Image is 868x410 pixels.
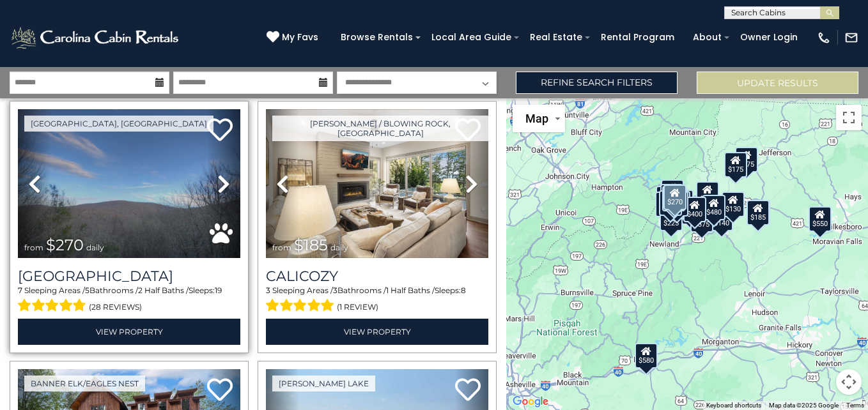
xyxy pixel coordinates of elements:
[266,285,270,295] span: 3
[809,206,832,232] div: $550
[655,192,678,217] div: $230
[18,285,22,295] span: 7
[509,393,552,410] img: Google
[86,243,104,252] span: daily
[138,285,189,295] span: 2 Half Baths /
[337,299,378,315] span: (1 review)
[215,285,222,295] span: 19
[10,25,182,50] img: White-1-2.png
[696,181,719,207] div: $349
[663,185,686,210] div: $270
[266,109,488,258] img: thumbnail_167084326.jpeg
[267,31,322,45] a: My Favs
[272,243,291,252] span: from
[24,243,43,252] span: from
[769,402,839,409] span: Map data ©2025 Google
[735,147,758,172] div: $175
[706,401,761,410] button: Keyboard shortcuts
[697,72,858,94] button: Update Results
[509,393,552,410] a: Open this area in Google Maps (opens a new window)
[18,109,240,258] img: thumbnail_163276084.jpeg
[89,299,142,315] span: (28 reviews)
[734,27,804,47] a: Owner Login
[686,27,728,47] a: About
[266,285,488,315] div: Sleeping Areas / Bathrooms / Sleeps:
[513,105,565,132] button: Change map style
[18,268,240,285] h3: Majestic Mountain Haus
[817,31,831,45] img: phone-regular-white.png
[846,402,864,409] a: Terms
[516,72,678,94] a: Refine Search Filters
[46,236,84,254] span: $270
[330,243,348,252] span: daily
[523,27,589,47] a: Real Estate
[272,376,375,391] a: [PERSON_NAME] Lake
[594,27,681,47] a: Rental Program
[272,116,488,141] a: [PERSON_NAME] / Blowing Rock, [GEOGRAPHIC_DATA]
[461,285,466,295] span: 8
[266,268,488,285] a: Calicozy
[85,285,89,295] span: 5
[266,319,488,345] a: View Property
[747,200,770,225] div: $185
[282,31,318,44] span: My Favs
[18,319,240,345] a: View Property
[525,112,548,125] span: Map
[660,184,683,209] div: $425
[455,377,481,404] a: Add to favorites
[294,236,328,254] span: $185
[24,376,145,391] a: Banner Elk/Eagles Nest
[334,27,419,47] a: Browse Rentals
[836,105,862,130] button: Toggle fullscreen view
[844,31,858,45] img: mail-regular-white.png
[24,116,213,132] a: [GEOGRAPHIC_DATA], [GEOGRAPHIC_DATA]
[722,192,745,217] div: $130
[660,206,683,231] div: $225
[836,369,862,395] button: Map camera controls
[18,268,240,285] a: [GEOGRAPHIC_DATA]
[662,186,685,211] div: $395
[425,27,518,47] a: Local Area Guide
[724,152,747,178] div: $175
[702,195,725,220] div: $480
[683,197,706,222] div: $400
[661,179,684,205] div: $125
[207,377,233,404] a: Add to favorites
[659,190,682,216] div: $424
[333,285,337,295] span: 3
[207,117,233,144] a: Add to favorites
[18,285,240,315] div: Sleeping Areas / Bathrooms / Sleeps:
[386,285,435,295] span: 1 Half Baths /
[635,343,658,368] div: $580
